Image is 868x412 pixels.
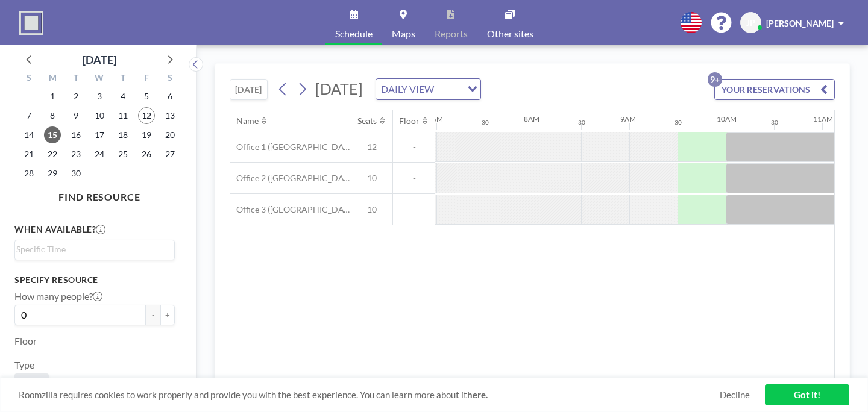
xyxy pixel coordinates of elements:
[91,107,108,124] span: Wednesday, September 10, 2025
[44,165,61,182] span: Monday, September 29, 2025
[68,146,84,163] span: Tuesday, September 23, 2025
[578,119,585,126] div: 30
[115,146,131,163] span: Thursday, September 25, 2025
[115,88,131,105] span: Thursday, September 4, 2025
[14,275,175,286] h3: Specify resource
[351,204,392,215] span: 10
[438,81,461,97] input: Search for option
[162,107,178,124] span: Saturday, September 13, 2025
[813,114,833,123] div: 11AM
[236,116,259,126] div: Name
[351,142,392,152] span: 12
[17,71,41,87] div: S
[41,71,64,87] div: M
[64,71,88,87] div: T
[392,29,415,39] span: Maps
[68,107,84,124] span: Tuesday, September 9, 2025
[91,146,108,163] span: Wednesday, September 24, 2025
[393,173,435,184] span: -
[14,335,37,347] label: Floor
[708,72,722,87] p: 9+
[83,51,116,68] div: [DATE]
[675,119,682,126] div: 30
[357,116,377,126] div: Seats
[88,71,112,87] div: W
[717,114,737,123] div: 10AM
[91,126,108,143] span: Wednesday, September 17, 2025
[162,88,178,105] span: Saturday, September 6, 2025
[315,80,363,98] span: [DATE]
[138,107,155,124] span: Friday, September 12, 2025
[20,165,37,182] span: Sunday, September 28, 2025
[44,126,61,143] span: Monday, September 15, 2025
[20,126,37,143] span: Sunday, September 14, 2025
[15,240,174,258] div: Search for option
[393,204,435,215] span: -
[138,146,155,163] span: Friday, September 26, 2025
[162,126,178,143] span: Saturday, September 20, 2025
[393,142,435,152] span: -
[524,114,539,123] div: 8AM
[230,173,351,184] span: Office 2 ([GEOGRAPHIC_DATA])
[20,146,37,163] span: Sunday, September 21, 2025
[68,165,84,182] span: Tuesday, September 30, 2025
[399,116,420,126] div: Floor
[427,114,443,123] div: 7AM
[20,107,37,124] span: Sunday, September 7, 2025
[435,29,468,39] span: Reports
[111,71,134,87] div: T
[19,11,43,35] img: organization-logo
[482,119,489,126] div: 30
[620,114,636,123] div: 9AM
[230,79,268,100] button: [DATE]
[351,173,392,184] span: 10
[138,126,155,143] span: Friday, September 19, 2025
[746,17,755,28] span: JP
[376,79,480,99] div: Search for option
[91,88,108,105] span: Wednesday, September 3, 2025
[44,88,61,105] span: Monday, September 1, 2025
[134,71,158,87] div: F
[766,18,834,28] span: [PERSON_NAME]
[467,389,488,400] a: here.
[14,290,102,302] label: How many people?
[16,243,168,256] input: Search for option
[230,204,351,215] span: Office 3 ([GEOGRAPHIC_DATA])
[14,359,34,371] label: Type
[160,305,175,325] button: +
[19,389,720,401] span: Roomzilla requires cookies to work properly and provide you with the best experience. You can lea...
[138,88,155,105] span: Friday, September 5, 2025
[158,71,181,87] div: S
[115,126,131,143] span: Thursday, September 18, 2025
[230,142,351,152] span: Office 1 ([GEOGRAPHIC_DATA])
[162,146,178,163] span: Saturday, September 27, 2025
[68,88,84,105] span: Tuesday, September 2, 2025
[771,119,778,126] div: 30
[44,107,61,124] span: Monday, September 8, 2025
[765,384,849,405] a: Got it!
[115,107,131,124] span: Thursday, September 11, 2025
[335,29,373,39] span: Schedule
[68,126,84,143] span: Tuesday, September 16, 2025
[379,81,436,97] span: DAILY VIEW
[714,79,835,100] button: YOUR RESERVATIONS9+
[14,186,184,203] h4: FIND RESOURCE
[720,389,750,401] a: Decline
[146,305,160,325] button: -
[487,29,533,39] span: Other sites
[44,146,61,163] span: Monday, September 22, 2025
